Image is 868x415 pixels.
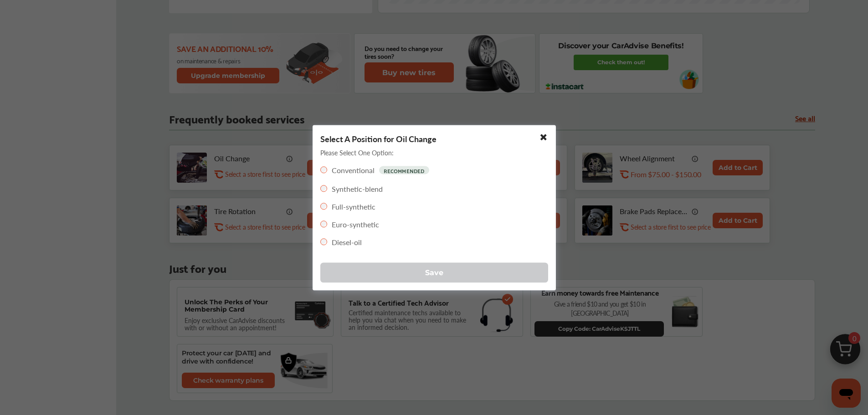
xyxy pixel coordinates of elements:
p: Please Select One Option: [320,148,394,157]
p: Select A Position for Oil Change [320,133,437,144]
label: Full-synthetic [332,201,375,211]
label: Euro-synthetic [332,219,379,229]
button: Save [320,262,548,282]
label: Conventional [332,165,375,175]
p: RECOMMENDED [379,166,429,174]
label: Diesel-oil [332,236,362,247]
label: Synthetic-blend [332,183,383,194]
span: Save [425,268,443,277]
